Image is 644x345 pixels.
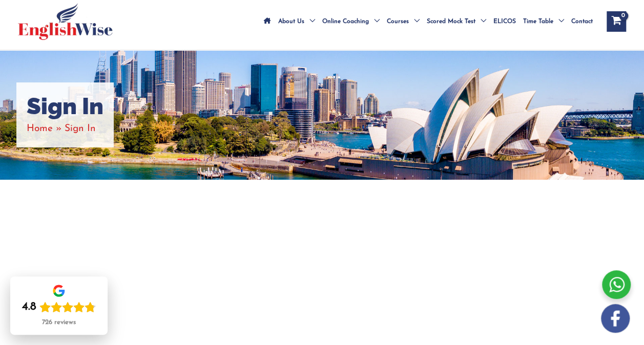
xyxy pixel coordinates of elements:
span: Time Table [523,4,553,39]
span: Sign In [65,124,96,134]
a: ELICOS [490,4,520,39]
a: Home [27,124,53,134]
a: Contact [568,4,596,39]
span: Menu Toggle [409,4,420,39]
a: View Shopping Cart, empty [607,11,626,32]
span: Scored Mock Test [427,4,475,39]
span: Menu Toggle [369,4,380,39]
div: Rating: 4.8 out of 5 [22,300,96,314]
span: Online Coaching [322,4,369,39]
a: Online CoachingMenu Toggle [319,4,383,39]
a: CoursesMenu Toggle [383,4,423,39]
a: About UsMenu Toggle [275,4,319,39]
a: Scored Mock TestMenu Toggle [423,4,490,39]
span: Menu Toggle [553,4,564,39]
span: Contact [571,4,593,39]
img: cropped-ew-logo [18,3,113,40]
nav: Breadcrumbs [27,120,103,137]
span: Menu Toggle [304,4,315,39]
nav: Site Navigation: Main Menu [260,4,596,39]
h1: Sign In [27,93,103,120]
span: ELICOS [493,4,516,39]
span: Menu Toggle [475,4,486,39]
div: 4.8 [22,300,36,314]
span: About Us [278,4,304,39]
a: Time TableMenu Toggle [520,4,568,39]
img: white-facebook.png [601,304,630,333]
span: Courses [387,4,409,39]
div: 726 reviews [42,318,76,327]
